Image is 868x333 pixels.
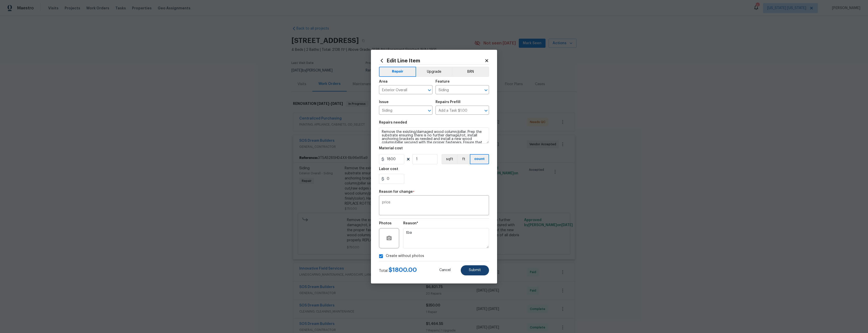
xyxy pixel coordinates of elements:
[379,80,388,83] h5: Area
[382,201,486,211] textarea: price
[436,80,450,83] h5: Feature
[452,67,489,77] button: BRN
[469,268,481,272] span: Submit
[470,154,489,164] button: count
[436,100,460,104] h5: Repairs Prefill
[403,228,489,248] textarea: tba
[379,127,489,144] textarea: Remove the existing/damaged wood column/pillar. Prep the substrate ensuring there is no further d...
[379,167,398,171] h5: Labor cost
[482,87,490,94] button: Open
[379,58,484,63] h2: Edit Line Item
[482,107,490,114] button: Open
[439,268,451,272] span: Cancel
[389,267,417,273] span: $ 1800.00
[379,147,403,150] h5: Material cost
[461,265,489,275] button: Submit
[379,121,407,124] h5: Repairs needed
[426,87,433,94] button: Open
[379,222,392,225] h5: Photos
[403,222,418,225] h5: Reason*
[379,190,413,194] h5: Reason for change
[379,100,389,104] h5: Issue
[379,67,416,77] button: Repair
[426,107,433,114] button: Open
[416,67,452,77] button: Upgrade
[442,154,457,164] button: sqft
[457,154,470,164] button: ft
[386,253,424,259] span: Create without photos
[379,267,417,273] div: Total
[431,265,459,275] button: Cancel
